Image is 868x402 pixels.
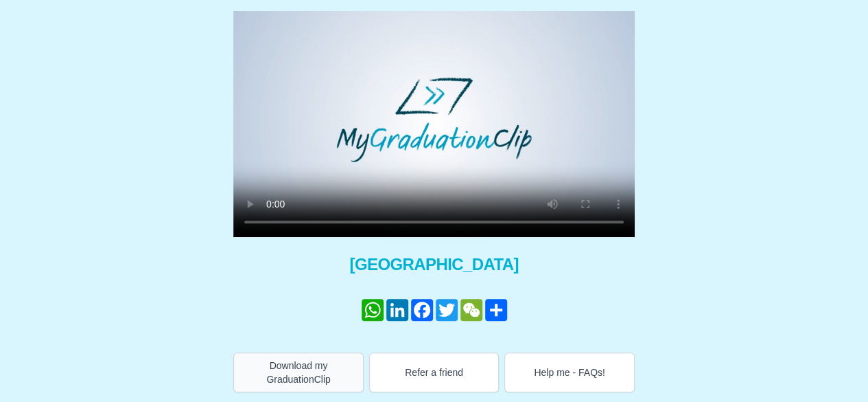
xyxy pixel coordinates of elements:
[233,353,364,392] button: Download my GraduationClip
[504,353,635,392] button: Help me - FAQs!
[360,299,385,321] a: WhatsApp
[459,299,484,321] a: WeChat
[369,353,500,392] button: Refer a friend
[434,299,459,321] a: Twitter
[410,299,434,321] a: Facebook
[385,299,410,321] a: LinkedIn
[233,254,635,276] span: [GEOGRAPHIC_DATA]
[484,299,508,321] a: Share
